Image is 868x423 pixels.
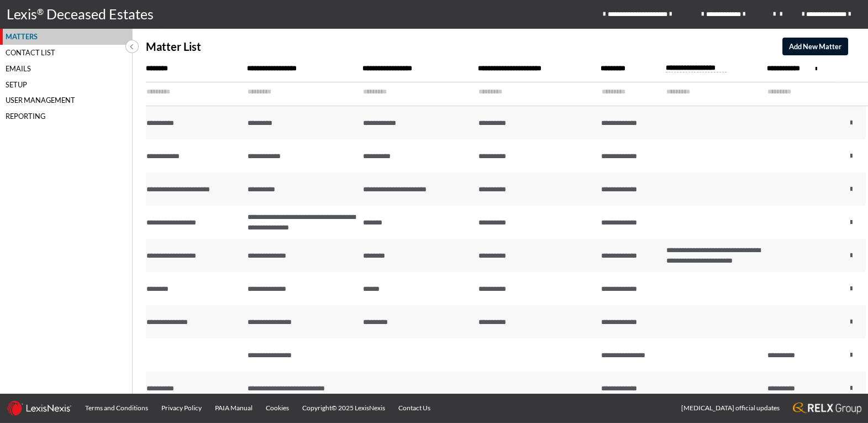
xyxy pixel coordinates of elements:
[259,394,296,422] a: Cookies
[675,394,786,422] a: [MEDICAL_DATA] official updates
[208,394,259,422] a: PAIA Manual
[78,394,155,422] a: Terms and Conditions
[37,6,46,24] p: ®
[392,394,437,422] a: Contact Us
[782,38,848,55] button: Add New Matter
[793,403,861,414] img: RELX_logo.65c3eebe.png
[7,400,72,416] img: LexisNexis_logo.0024414d.png
[296,394,392,422] a: Copyright© 2025 LexisNexis
[146,40,201,53] p: Matter List
[155,394,208,422] a: Privacy Policy
[789,42,841,51] span: Add New Matter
